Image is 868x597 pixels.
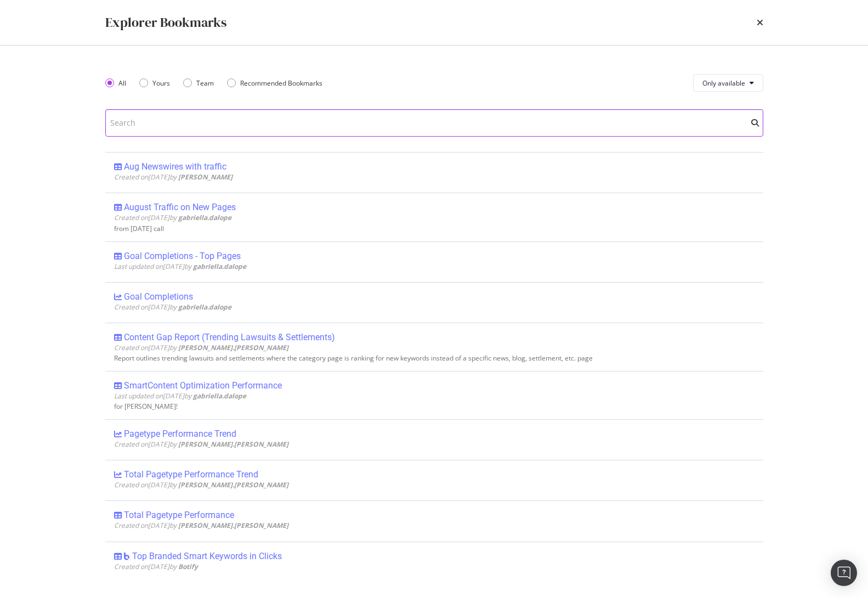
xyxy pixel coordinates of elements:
[114,562,198,571] span: Created on [DATE] by
[114,213,231,222] span: Created on [DATE] by
[114,354,754,362] div: Report outlines trending lawsuits and settlements where the category page is ranking for new keyw...
[114,480,288,489] span: Created on [DATE] by
[114,403,754,410] div: for [PERSON_NAME]!
[178,343,288,352] b: [PERSON_NAME].[PERSON_NAME]
[693,74,763,92] button: Only available
[114,302,231,312] span: Created on [DATE] by
[114,521,288,530] span: Created on [DATE] by
[196,78,214,88] div: Team
[124,332,335,343] div: Content Gap Report (Trending Lawsuits & Settlements)
[124,510,234,521] div: Total Pagetype Performance
[118,78,126,88] div: All
[178,172,232,182] b: [PERSON_NAME]
[183,78,214,88] div: Team
[178,213,231,222] b: gabriella.dalope
[132,551,282,562] div: Top Branded Smart Keywords in Clicks
[124,380,282,391] div: SmartContent Optimization Performance
[105,78,126,88] div: All
[114,391,246,401] span: Last updated on [DATE] by
[240,78,322,88] div: Recommended Bookmarks
[178,562,198,571] b: Botify
[105,13,226,32] div: Explorer Bookmarks
[831,560,857,586] div: Open Intercom Messenger
[178,521,288,530] b: [PERSON_NAME].[PERSON_NAME]
[139,78,170,88] div: Yours
[114,172,232,182] span: Created on [DATE] by
[114,225,754,233] div: from [DATE] call
[124,251,241,262] div: Goal Completions - Top Pages
[124,469,258,480] div: Total Pagetype Performance Trend
[152,78,170,88] div: Yours
[757,13,763,32] div: times
[178,440,288,449] b: [PERSON_NAME].[PERSON_NAME]
[114,262,246,271] span: Last updated on [DATE] by
[178,480,288,489] b: [PERSON_NAME].[PERSON_NAME]
[114,440,288,449] span: Created on [DATE] by
[105,109,763,137] input: Search
[227,78,322,88] div: Recommended Bookmarks
[702,78,745,88] span: Only available
[114,343,288,352] span: Created on [DATE] by
[193,262,246,271] b: gabriella.dalope
[124,161,226,172] div: Aug Newswires with traffic
[124,429,236,440] div: Pagetype Performance Trend
[124,202,236,213] div: August Traffic on New Pages
[178,302,231,312] b: gabriella.dalope
[193,391,246,401] b: gabriella.dalope
[124,291,193,302] div: Goal Completions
